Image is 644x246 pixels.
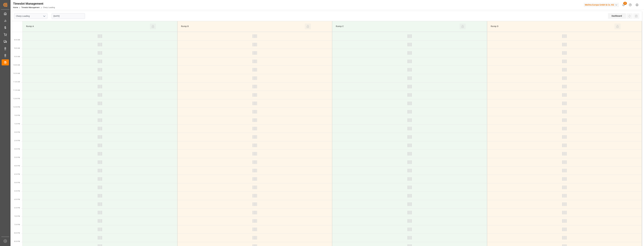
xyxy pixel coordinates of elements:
[13,106,20,108] span: 12:30 PM
[14,241,20,242] span: 8:30 PM
[14,123,20,125] span: 1:30 PM
[14,140,20,141] span: 2:30 PM
[14,232,20,234] span: 8:00 PM
[14,13,47,19] input: Type to search/select
[14,207,20,209] span: 6:30 PM
[14,182,20,183] span: 5:00 PM
[14,47,20,49] span: 9:00 AM
[14,56,20,57] span: 9:30 AM
[620,1,627,8] button: show 44 new notifications
[13,64,20,66] span: 10:00 AM
[21,6,40,9] a: Timeslot Management
[14,115,20,116] span: 1:00 PM
[584,3,619,7] div: Melitta Europa GmbH & Co. KG
[14,190,20,192] span: 5:30 PM
[13,81,20,83] span: 11:00 AM
[13,1,55,6] div: Timeslot Management
[13,98,20,99] span: 12:00 PM
[608,13,626,19] div: Dashboard
[14,131,20,133] span: 2:00 PM
[14,224,20,225] span: 7:30 PM
[14,148,20,150] span: 3:00 PM
[584,2,620,8] button: Melitta Europa GmbH & Co. KG
[335,24,460,29] div: Ramp C
[52,13,85,19] input: DD-MM-YYYY
[14,199,20,200] span: 6:00 PM
[42,14,46,18] button: open menu
[14,165,20,167] span: 4:00 PM
[25,24,150,29] div: Ramp A
[623,2,627,5] span: 44
[13,73,20,74] span: 10:30 AM
[13,89,20,91] span: 11:30 AM
[490,24,614,29] div: Ramp D
[14,173,20,175] span: 4:30 PM
[627,1,634,8] button: Help Center
[14,157,20,158] span: 3:30 PM
[13,6,18,9] a: Home
[14,215,20,217] span: 7:00 PM
[180,24,305,29] div: Ramp B
[14,39,20,41] span: 8:30 AM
